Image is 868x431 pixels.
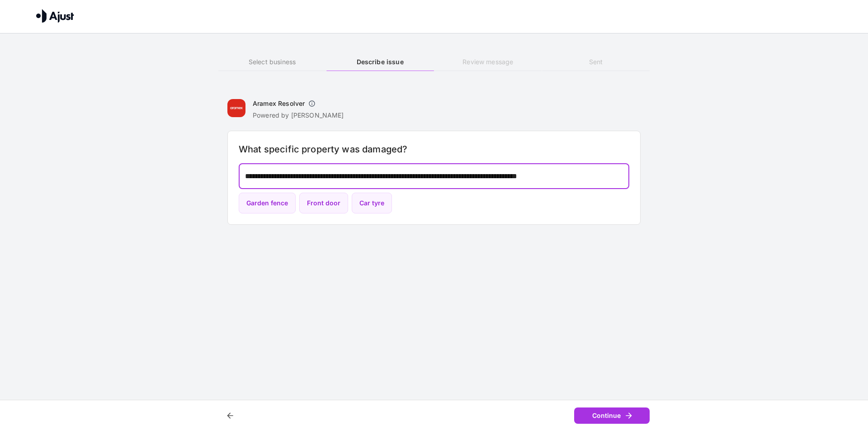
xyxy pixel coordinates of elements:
h6: Describe issue [326,57,434,67]
h6: Aramex Resolver [253,99,305,108]
h6: Sent [542,57,650,67]
h6: Select business [218,57,326,67]
button: Car tyre [352,193,392,214]
img: Ajust [36,9,74,23]
img: Aramex [227,99,245,117]
button: Garden fence [239,193,296,214]
p: Powered by [PERSON_NAME] [253,111,344,120]
h6: Review message [434,57,542,67]
button: Front door [299,193,348,214]
h6: What specific property was damaged? [239,142,629,156]
button: Continue [574,407,650,424]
